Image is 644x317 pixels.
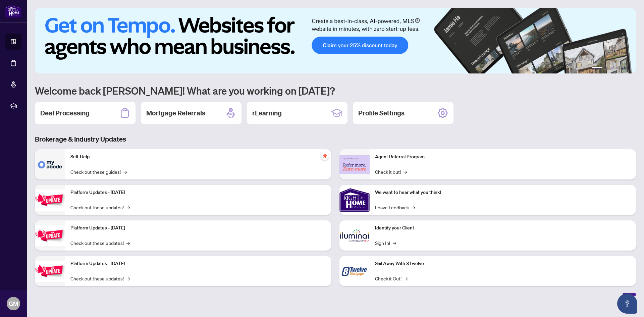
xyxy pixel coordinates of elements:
[605,67,608,69] button: 2
[70,239,130,247] a: Check out these updates!→
[70,168,127,175] a: Check out these guides!→
[70,275,130,282] a: Check out these updates!→
[35,8,636,73] img: Slide 0
[40,108,90,118] h2: Deal Processing
[126,275,130,282] span: →
[70,260,326,267] p: Platform Updates - [DATE]
[123,168,127,175] span: →
[617,294,637,314] button: Open asap
[616,67,619,69] button: 4
[592,67,602,69] button: 1
[375,275,408,282] a: Check it Out!→
[35,261,65,282] img: Platform Updates - June 23, 2025
[70,153,326,161] p: Self-Help
[35,84,636,97] h1: Welcome back [PERSON_NAME]! What are you working on [DATE]?
[375,224,631,232] p: Identify your Client
[70,189,326,196] p: Platform Updates - [DATE]
[321,152,329,160] span: pushpin
[126,204,130,211] span: →
[339,185,370,215] img: We want to hear what you think!
[35,135,636,144] h3: Brokerage & Industry Updates
[126,239,130,247] span: →
[412,204,415,211] span: →
[35,190,65,211] img: Platform Updates - July 21, 2025
[70,224,326,232] p: Platform Updates - [DATE]
[627,67,629,69] button: 6
[375,153,631,161] p: Agent Referral Program
[146,108,205,118] h2: Mortgage Referrals
[375,260,631,267] p: Sail Away With 8Twelve
[404,275,408,282] span: →
[70,204,130,211] a: Check out these updates!→
[404,168,407,175] span: →
[5,5,21,17] img: logo
[621,67,624,69] button: 5
[610,67,613,69] button: 3
[358,108,405,118] h2: Profile Settings
[9,299,18,308] span: GM
[35,225,65,246] img: Platform Updates - July 8, 2025
[339,220,370,251] img: Identify your Client
[339,155,370,174] img: Agent Referral Program
[393,239,396,247] span: →
[375,168,407,175] a: Check it out!→
[375,204,415,211] a: Leave Feedback→
[35,149,65,179] img: Self-Help
[375,189,631,196] p: We want to hear what you think!
[375,239,396,247] a: Sign In!→
[252,108,282,118] h2: rLearning
[339,256,370,286] img: Sail Away With 8Twelve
